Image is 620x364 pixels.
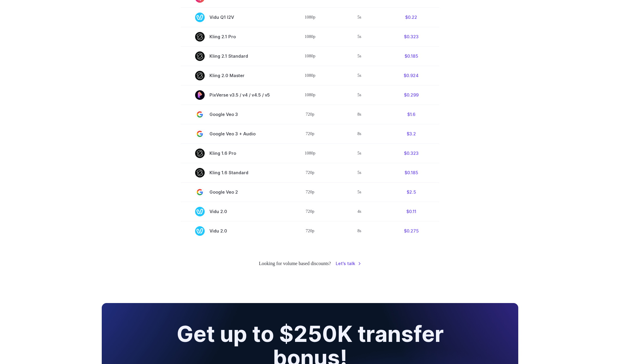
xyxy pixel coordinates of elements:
[284,27,336,46] td: 1080p
[336,163,383,182] td: 5s
[195,51,270,61] span: Kling 2.1 Standard
[383,105,439,124] td: $1.6
[383,202,439,221] td: $0.11
[284,221,336,241] td: 720p
[284,163,336,182] td: 720p
[383,143,439,163] td: $0.323
[284,46,336,66] td: 1080p
[284,182,336,202] td: 720p
[383,7,439,27] td: $0.22
[336,85,383,105] td: 5s
[336,124,383,143] td: 8s
[284,143,336,163] td: 1080p
[195,32,270,42] span: Kling 2.1 Pro
[284,105,336,124] td: 720p
[336,143,383,163] td: 5s
[383,27,439,46] td: $0.323
[336,46,383,66] td: 5s
[383,46,439,66] td: $0.185
[383,66,439,85] td: $0.924
[336,66,383,85] td: 5s
[195,13,270,22] span: Vidu Q1 I2V
[195,207,270,216] span: Vidu 2.0
[284,202,336,221] td: 720p
[336,182,383,202] td: 5s
[195,110,270,119] span: Google Veo 3
[383,221,439,241] td: $0.275
[195,226,270,236] span: Vidu 2.0
[195,149,270,158] span: Kling 1.6 Pro
[284,7,336,27] td: 1080p
[284,85,336,105] td: 1080p
[336,260,361,267] a: Let's talk
[195,90,270,100] span: PixVerse v3.5 / v4 / v4.5 / v5
[336,202,383,221] td: 4s
[259,260,331,267] small: Looking for volume based discounts?
[383,85,439,105] td: $0.299
[195,71,270,80] span: Kling 2.0 Master
[336,27,383,46] td: 5s
[336,7,383,27] td: 5s
[195,168,270,178] span: Kling 1.6 Standard
[284,66,336,85] td: 1080p
[383,182,439,202] td: $2.5
[336,105,383,124] td: 8s
[383,124,439,143] td: $3.2
[284,124,336,143] td: 720p
[195,129,270,139] span: Google Veo 3 + Audio
[383,163,439,182] td: $0.185
[195,187,270,197] span: Google Veo 2
[336,221,383,241] td: 8s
